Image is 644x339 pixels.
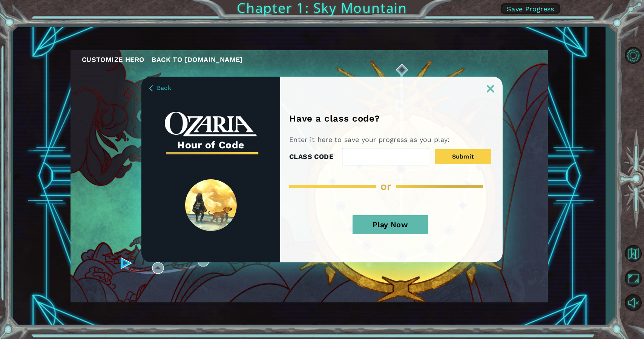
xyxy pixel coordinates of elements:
h3: Hour of Code [165,137,257,153]
p: Enter it here to save your progress as you play: [289,135,452,144]
span: Back [157,84,171,91]
button: Submit [435,149,491,164]
img: ExitButton_Dusk.png [487,85,494,92]
h1: Have a class code? [289,113,382,124]
img: SpiritLandReveal.png [185,179,237,231]
span: or [380,180,392,193]
img: BackArrow_Dusk.png [149,85,153,91]
button: Play Now [353,215,428,234]
img: whiteOzariaWordmark.png [165,112,257,136]
label: CLASS CODE [289,151,333,162]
